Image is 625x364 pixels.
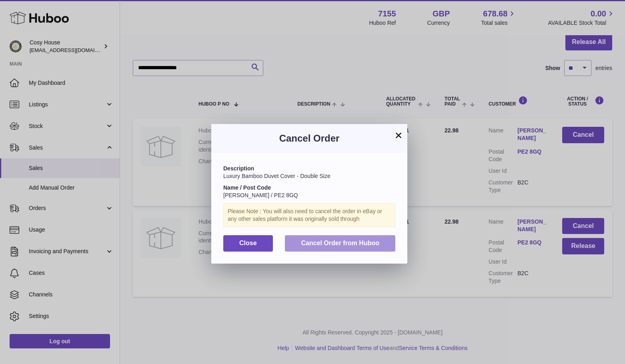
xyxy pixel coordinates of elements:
span: [PERSON_NAME] / PE2 8GQ [223,192,298,198]
button: Close [223,235,273,252]
span: Luxury Bamboo Duvet Cover - Double Size [223,173,331,179]
h3: Cancel Order [223,132,395,145]
button: × [394,130,403,140]
strong: Name / Post Code [223,184,271,191]
span: Cancel Order from Huboo [301,240,379,246]
div: Please Note : You will also need to cancel the order in eBay or any other sales platform it was o... [223,203,395,227]
span: Close [239,240,257,246]
button: Cancel Order from Huboo [285,235,395,252]
strong: Description [223,165,254,172]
